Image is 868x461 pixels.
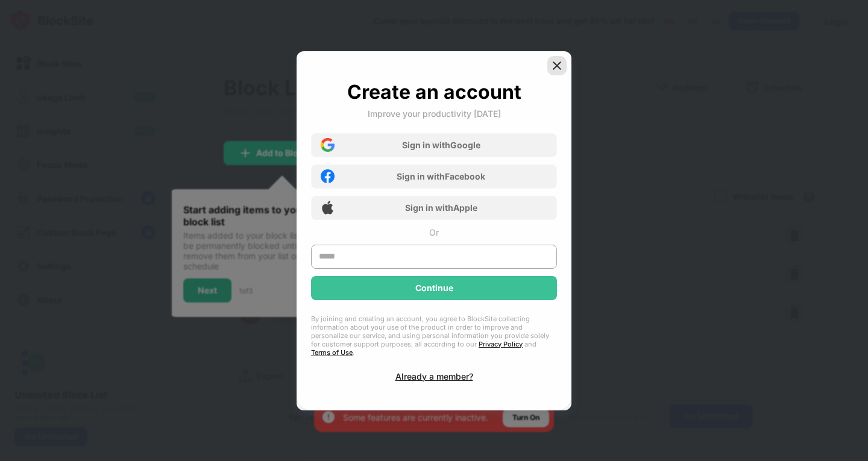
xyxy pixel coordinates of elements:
div: Improve your productivity [DATE] [368,108,501,119]
a: Terms of Use [311,348,353,357]
div: Or [429,227,439,237]
img: facebook-icon.png [321,169,335,183]
img: google-icon.png [321,138,335,152]
div: Continue [415,283,453,293]
img: apple-icon.png [321,201,335,215]
div: Already a member? [395,371,473,381]
div: Sign in with Apple [405,202,477,213]
a: Privacy Policy [479,340,523,348]
div: Create an account [347,80,521,104]
div: Sign in with Google [402,140,480,150]
div: Sign in with Facebook [397,171,485,181]
div: By joining and creating an account, you agree to BlockSite collecting information about your use ... [311,315,557,357]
